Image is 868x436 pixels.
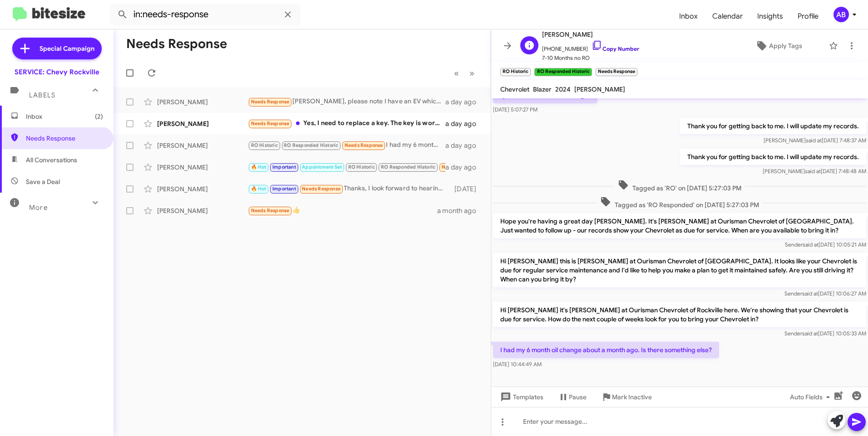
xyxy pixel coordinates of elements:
span: Apply Tags [769,38,802,54]
span: « [454,68,459,79]
span: RO Responded Historic [284,142,338,148]
span: RO Responded Historic [381,164,435,170]
span: Templates [498,389,543,405]
span: [DATE] 5:07:27 PM [493,106,538,113]
span: Sender [DATE] 10:05:33 AM [784,330,866,337]
p: Hope you're having a great day [PERSON_NAME]. It's [PERSON_NAME] at Ourisman Chevrolet of [GEOGRA... [493,213,866,238]
a: Insights [750,3,790,29]
small: Needs Response [596,68,637,76]
span: [PERSON_NAME] [DATE] 7:48:48 AM [763,168,866,174]
span: 🔥 Hot [251,164,266,170]
p: I had my 6 month oil change about a month ago. Is there something else? [493,342,719,358]
div: [PERSON_NAME] [157,206,248,215]
div: I had my 6 month oil change about a month ago. Is there something else? [248,140,445,150]
button: Pause [551,389,594,405]
div: [DATE] [450,184,483,194]
span: [DATE] 10:44:49 AM [493,361,542,368]
div: a day ago [445,163,483,172]
span: said at [806,137,822,144]
button: Previous [449,64,464,82]
span: Appointment Set [302,164,342,170]
button: AB [826,7,858,22]
a: Profile [790,3,826,29]
span: Important [272,164,296,170]
div: Yes, I need to replace a key. The key is working but plastic broken Also I am having the same pro... [248,118,445,129]
h1: Needs Response [126,37,227,51]
div: 👍 [248,205,437,216]
span: (2) [95,112,103,121]
span: Needs Response [251,121,290,126]
span: More [29,203,48,212]
div: [PERSON_NAME] [157,141,248,150]
p: Hi [PERSON_NAME] it's [PERSON_NAME] at Ourisman Chevrolet of Rockville here. We're showing that y... [493,302,866,327]
div: a day ago [445,119,483,128]
span: 7-10 Months no RO [542,53,639,63]
div: [PERSON_NAME] [157,184,248,194]
span: Blazer [533,85,552,93]
span: [PERSON_NAME] [542,29,639,40]
div: [PERSON_NAME], please note I have an EV which only comes in every 7,500 miles for service. I was ... [248,97,445,107]
span: Mark Inactive [612,389,652,405]
div: [PERSON_NAME] [157,163,248,172]
nav: Page navigation example [449,64,480,82]
span: Sender [DATE] 10:06:27 AM [784,290,866,297]
span: Needs Response [26,134,103,143]
span: said at [802,290,818,297]
span: Tagged as 'RO' on [DATE] 5:27:03 PM [614,179,745,193]
span: 🔥 Hot [251,186,266,192]
div: a month ago [437,206,483,215]
span: Chevrolet [500,85,529,93]
div: Thanks, I look forward to hearing from them. [248,184,450,194]
button: Templates [491,389,551,405]
div: [PERSON_NAME] [157,97,248,107]
input: Search [110,4,301,25]
span: Needs Response [345,142,383,148]
span: said at [805,168,821,174]
div: a day ago [445,141,483,150]
span: Needs Response [251,208,290,213]
span: Sender [DATE] 10:05:21 AM [785,241,866,248]
button: Auto Fields [783,389,841,405]
div: AB [833,7,849,22]
span: Labels [29,91,55,99]
span: Important [272,186,296,192]
span: said at [803,241,819,248]
div: SERVICE: Chevy Rockville [15,68,99,77]
span: Pause [569,389,587,405]
span: Auto Fields [790,389,833,405]
div: Hi! Yes I also need new tires. How about [DATE]? [248,162,445,172]
button: Next [464,64,480,82]
small: RO Historic [500,68,531,76]
span: » [469,68,474,79]
span: Needs Response [302,186,340,192]
span: said at [802,330,818,337]
span: [PERSON_NAME] [DATE] 7:48:37 AM [764,137,866,144]
span: [PHONE_NUMBER] [542,40,639,53]
span: Needs Response [442,164,480,170]
div: a day ago [445,97,483,107]
p: Thank you for getting back to me. I will update my records. [680,149,866,165]
span: [PERSON_NAME] [574,85,625,93]
span: 2024 [555,85,571,93]
span: Save a Deal [26,177,60,186]
a: Copy Number [592,45,639,52]
span: RO Historic [251,142,278,148]
p: Hi [PERSON_NAME] this is [PERSON_NAME] at Ourisman Chevrolet of [GEOGRAPHIC_DATA]. It looks like ... [493,253,866,287]
span: All Conversations [26,155,77,165]
div: [PERSON_NAME] [157,119,248,128]
span: RO Historic [348,164,375,170]
span: Inbox [26,112,103,121]
span: Special Campaign [39,44,94,53]
span: Needs Response [251,99,290,105]
span: Tagged as 'RO Responded' on [DATE] 5:27:03 PM [597,196,763,209]
a: Inbox [672,3,705,29]
a: Calendar [705,3,750,29]
a: Special Campaign [12,38,102,59]
p: Thank you for getting back to me. I will update my records. [680,118,866,134]
button: Apply Tags [732,38,824,54]
small: RO Responded Historic [534,68,592,76]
